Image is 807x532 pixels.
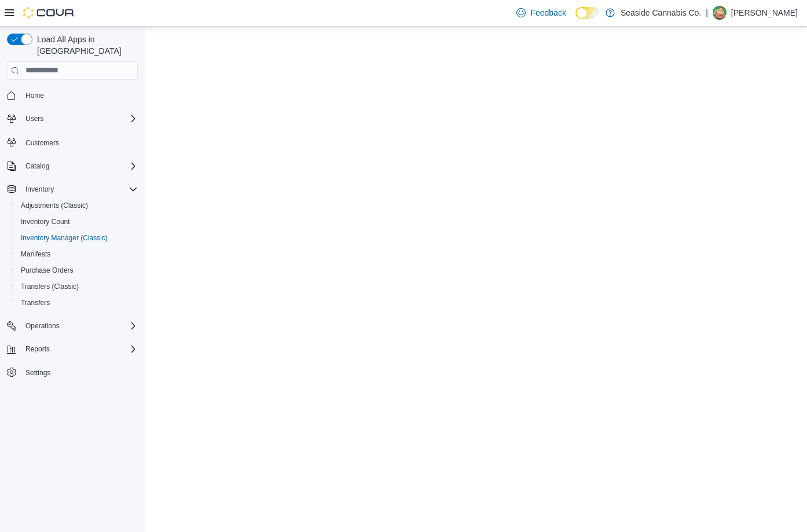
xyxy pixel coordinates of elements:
[16,231,112,245] a: Inventory Manager (Classic)
[21,136,64,150] a: Customers
[16,199,93,212] a: Adjustments (Classic)
[25,138,59,148] span: Customers
[23,7,75,19] img: Cova
[16,199,138,212] span: Adjustments (Classic)
[25,321,60,331] span: Operations
[2,158,142,174] button: Catalog
[21,342,138,356] span: Reports
[21,89,49,102] a: Home
[21,250,50,259] span: Manifests
[12,197,142,214] button: Adjustments (Classic)
[25,185,54,194] span: Inventory
[25,114,43,123] span: Users
[16,247,138,261] span: Manifests
[706,6,708,20] p: |
[21,282,79,291] span: Transfers (Classic)
[21,112,138,126] span: Users
[16,215,75,229] a: Inventory Count
[21,342,54,356] button: Reports
[12,295,142,311] button: Transfers
[16,296,54,310] a: Transfers
[2,111,142,127] button: Users
[16,296,138,310] span: Transfers
[12,278,142,295] button: Transfers (Classic)
[621,6,701,20] p: Seaside Cannabis Co.
[2,134,142,151] button: Customers
[731,6,798,20] p: [PERSON_NAME]
[25,162,49,171] span: Catalog
[21,298,50,307] span: Transfers
[530,7,566,19] span: Feedback
[12,262,142,278] button: Purchase Orders
[21,365,138,380] span: Settings
[21,182,138,196] span: Inventory
[16,263,138,277] span: Purchase Orders
[12,246,142,262] button: Manifests
[21,366,55,380] a: Settings
[21,319,64,333] button: Operations
[32,34,138,57] span: Load All Apps in [GEOGRAPHIC_DATA]
[2,341,142,357] button: Reports
[25,368,50,377] span: Settings
[512,1,570,24] a: Feedback
[21,319,138,333] span: Operations
[21,159,138,173] span: Catalog
[21,112,48,126] button: Users
[21,135,138,149] span: Customers
[16,280,138,293] span: Transfers (Classic)
[25,91,44,100] span: Home
[575,7,600,19] input: Dark Mode
[2,364,142,381] button: Settings
[21,233,108,243] span: Inventory Manager (Classic)
[7,82,138,411] nav: Complex example
[21,88,138,102] span: Home
[2,87,142,104] button: Home
[21,217,70,226] span: Inventory Count
[16,263,78,277] a: Purchase Orders
[25,344,50,354] span: Reports
[12,230,142,246] button: Inventory Manager (Classic)
[21,159,54,173] button: Catalog
[16,231,138,245] span: Inventory Manager (Classic)
[16,215,138,229] span: Inventory Count
[21,201,88,210] span: Adjustments (Classic)
[21,266,74,275] span: Purchase Orders
[16,247,55,261] a: Manifests
[2,181,142,197] button: Inventory
[16,280,83,293] a: Transfers (Classic)
[2,318,142,334] button: Operations
[12,214,142,230] button: Inventory Count
[21,182,58,196] button: Inventory
[713,6,727,20] div: Brandon Lopes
